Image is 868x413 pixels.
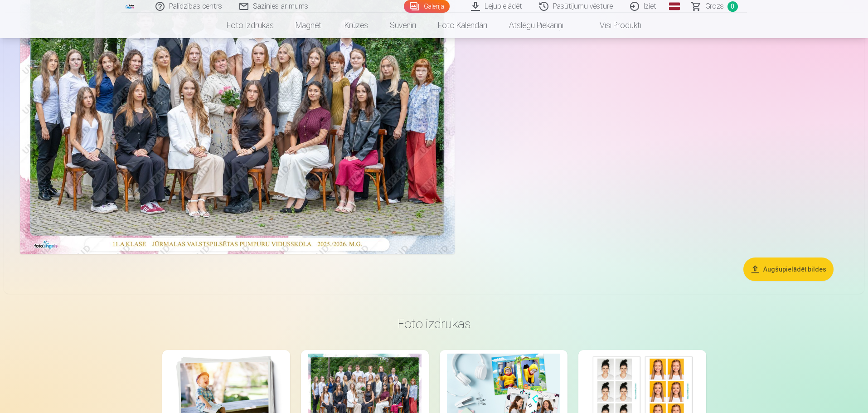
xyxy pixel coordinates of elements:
[170,316,699,332] h3: Foto izdrukas
[216,13,285,38] a: Foto izdrukas
[125,4,135,9] img: /fa3
[574,13,652,38] a: Visi produkti
[379,13,427,38] a: Suvenīri
[427,13,498,38] a: Foto kalendāri
[498,13,574,38] a: Atslēgu piekariņi
[743,258,834,281] button: Augšupielādēt bildes
[705,1,724,12] span: Grozs
[285,13,334,38] a: Magnēti
[727,1,738,12] span: 0
[334,13,379,38] a: Krūzes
